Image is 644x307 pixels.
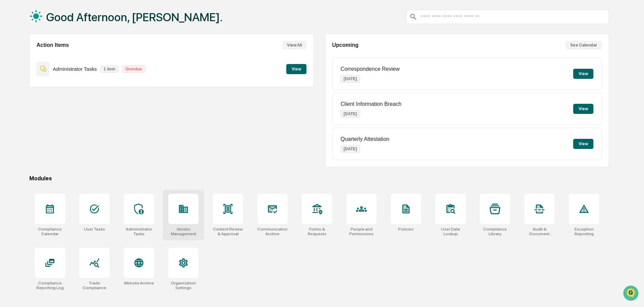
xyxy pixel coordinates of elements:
a: 🔎Data Lookup [4,95,45,107]
div: People and Permissions [346,227,377,236]
img: 1746055101610-c473b297-6a78-478c-a979-82029cc54cd1 [7,52,19,64]
p: Correspondence Review [341,66,400,72]
div: Policies [398,227,414,232]
iframe: Open customer support [622,285,641,303]
div: Vendor Management [168,227,199,236]
div: Content Review & Approval [213,227,243,236]
a: 🖐️Preclearance [4,82,46,94]
div: Audit & Document Logs [524,227,555,236]
button: View [573,104,593,114]
span: Attestations [56,85,84,92]
span: Pylon [67,114,82,119]
div: Compliance Calendar [35,227,65,236]
a: View [286,65,306,72]
span: Preclearance [13,85,43,92]
div: Organization Settings [168,281,199,290]
p: [DATE] [341,110,360,118]
button: View [573,69,593,79]
div: Exception Reporting [569,227,599,236]
div: Trade Compliance [79,281,110,290]
div: Start new chat [23,52,111,58]
div: We're available if you need us! [23,58,85,64]
div: Compliance Reporting Log [35,281,65,290]
button: View [573,139,593,149]
button: View [286,64,306,74]
div: Forms & Requests [302,227,332,236]
div: User Data Lookup [435,227,466,236]
a: Powered byPylon [48,114,82,119]
a: 🗄️Attestations [46,82,86,94]
span: Data Lookup [13,98,42,104]
p: Overdue [122,65,145,73]
button: Start new chat [115,54,123,62]
div: 🗄️ [49,86,54,91]
div: Administrator Tasks [124,227,154,236]
p: Administrator Tasks [53,66,97,72]
p: [DATE] [341,75,360,83]
p: How can we help? [7,14,123,25]
div: 🖐️ [7,86,12,91]
p: [DATE] [341,145,360,153]
button: See Calendar [565,41,602,50]
p: 1 item [100,65,119,73]
h1: Good Afternoon, [PERSON_NAME]. [46,10,223,24]
div: Communications Archive [257,227,288,236]
p: Quarterly Attestation [341,136,389,142]
h2: Upcoming [332,42,358,48]
p: Client Information Breach [341,101,402,107]
div: Compliance Library [480,227,510,236]
h2: Action Items [36,42,69,48]
div: Modules [29,175,609,182]
div: Website Archive [124,281,154,285]
button: View All [282,41,306,50]
div: User Tasks [84,227,105,232]
div: 🔎 [7,98,12,104]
